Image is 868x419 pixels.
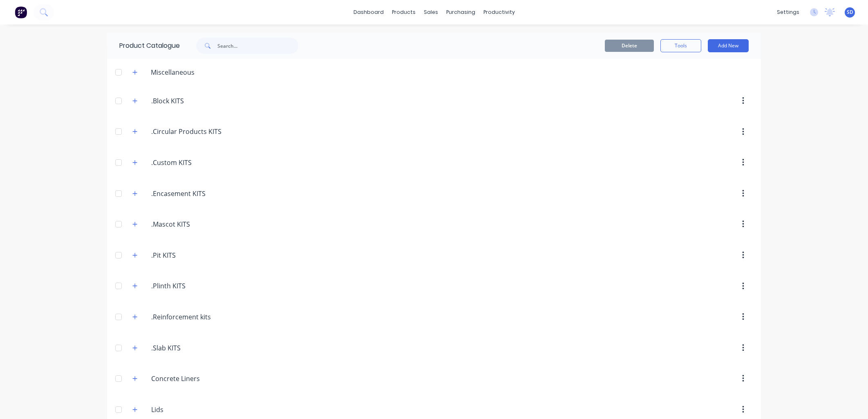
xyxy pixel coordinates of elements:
div: Miscellaneous [144,67,201,77]
input: Enter category name [151,405,248,415]
div: Product Catalogue [107,33,180,59]
div: products [388,6,420,18]
input: Enter category name [151,189,248,198]
input: Enter category name [151,219,248,229]
div: productivity [479,6,519,18]
input: Enter category name [151,312,248,322]
input: Enter category name [151,281,248,291]
input: Search... [217,38,298,54]
a: dashboard [349,6,388,18]
span: SD [847,9,853,16]
input: Enter category name [151,96,248,106]
div: purchasing [442,6,479,18]
input: Enter category name [151,158,248,167]
div: sales [420,6,442,18]
button: Delete [605,40,654,52]
button: Tools [660,39,701,52]
input: Enter category name [151,343,248,353]
img: Factory [15,6,27,18]
input: Enter category name [151,250,248,260]
div: settings [773,6,803,18]
input: Enter category name [151,127,248,136]
button: Add New [708,39,749,52]
input: Enter category name [151,374,248,383]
